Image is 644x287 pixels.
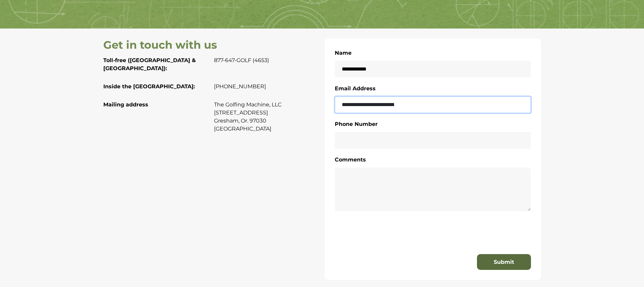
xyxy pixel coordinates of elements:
[335,223,413,243] iframe: reCAPTCHA
[335,120,378,129] label: Phone Number
[214,56,320,64] p: 877-647-GOLF (4653)
[335,49,352,57] label: Name
[103,83,195,90] strong: Inside the [GEOGRAPHIC_DATA]:
[214,83,320,91] p: [PHONE_NUMBER]
[103,39,320,51] h2: Get in touch with us
[214,101,320,133] p: The Golfing Machine, LLC [STREET_ADDRESS] Gresham, Or. 97030 [GEOGRAPHIC_DATA]
[335,155,366,164] label: Comments
[477,254,531,270] button: Submit
[103,101,148,108] strong: Mailing address
[335,84,376,93] label: Email Address
[103,57,196,71] strong: Toll-free ([GEOGRAPHIC_DATA] & [GEOGRAPHIC_DATA]):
